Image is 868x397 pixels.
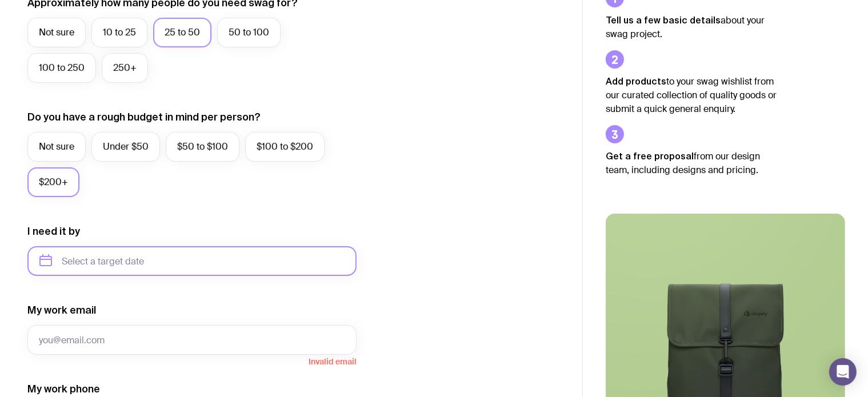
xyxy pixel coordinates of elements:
[27,355,357,366] span: Invalid email
[27,167,79,197] label: $200+
[27,132,86,162] label: Not sure
[91,18,147,47] label: 10 to 25
[606,149,777,177] p: from our design team, including designs and pricing.
[829,358,857,386] div: Open Intercom Messenger
[27,110,261,124] label: Do you have a rough budget in mind per person?
[102,53,148,83] label: 250+
[606,15,721,25] strong: Tell us a few basic details
[27,303,96,317] label: My work email
[606,13,777,41] p: about your swag project.
[27,382,100,396] label: My work phone
[27,325,357,355] input: you@email.com
[606,151,694,161] strong: Get a free proposal
[153,18,211,47] label: 25 to 50
[27,18,86,47] label: Not sure
[217,18,281,47] label: 50 to 100
[606,74,777,116] p: to your swag wishlist from our curated collection of quality goods or submit a quick general enqu...
[245,132,325,162] label: $100 to $200
[91,132,160,162] label: Under $50
[27,53,96,83] label: 100 to 250
[27,224,80,238] label: I need it by
[606,76,666,86] strong: Add products
[166,132,239,162] label: $50 to $100
[27,246,357,276] input: Select a target date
